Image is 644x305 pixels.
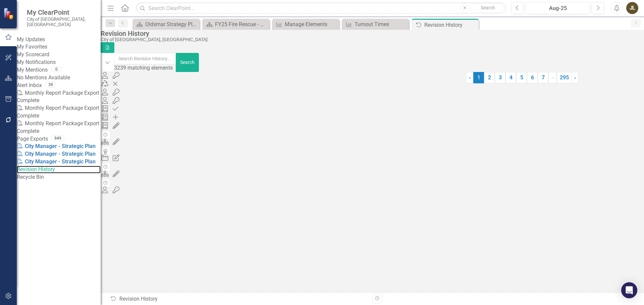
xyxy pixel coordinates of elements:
[145,20,198,28] div: Oldsmar Strategy Plan
[45,82,56,87] div: 39
[17,151,96,157] a: City Manager - Strategic Plan
[621,282,637,298] div: Open Intercom Messenger
[51,135,64,141] div: 949
[101,37,641,42] div: City of [GEOGRAPHIC_DATA], [GEOGRAPHIC_DATA]
[471,3,504,13] button: Search
[574,74,576,81] span: ›
[51,67,62,72] div: 0
[343,20,407,28] a: Turnout Times
[17,120,101,135] div: Monthly Report Package Export Complete
[215,20,268,28] div: FY25 Fire Rescue - Strategic Plan
[114,53,176,64] input: Search Revision History...
[17,66,48,74] a: My Mentions
[538,72,548,83] a: 7
[626,2,638,14] button: JL
[110,295,367,303] div: Revision History
[3,7,15,20] img: ClearPoint Strategy
[17,143,96,149] a: City Manager - Strategic Plan
[557,72,572,83] a: 295
[274,20,337,28] a: Manage Elements
[528,4,588,12] div: Aug-25
[17,74,101,82] div: No Mentions Available
[114,64,176,72] div: 3239 matching elements
[17,135,48,143] a: Page Exports
[27,16,94,27] small: City of [GEOGRAPHIC_DATA], [GEOGRAPHIC_DATA]
[495,72,505,83] a: 3
[204,20,268,28] a: FY25 Fire Rescue - Strategic Plan
[527,72,538,83] a: 6
[481,5,495,10] span: Search
[516,72,527,83] a: 5
[424,21,477,29] div: Revision History
[526,2,590,14] button: Aug-25
[17,51,101,59] a: My Scorecard
[134,20,198,28] a: Oldsmar Strategy Plan
[484,72,495,83] a: 2
[17,43,101,51] a: My Favorites
[473,72,484,83] span: 1
[176,53,199,72] button: Search
[17,104,101,120] div: Monthly Report Package Export Complete
[469,74,471,81] span: ‹
[101,30,641,37] div: Revision History
[355,20,407,28] div: Turnout Times
[285,20,337,28] div: Manage Elements
[17,158,96,165] a: City Manager - Strategic Plan
[17,82,42,89] a: Alert Inbox
[17,36,101,44] a: My Updates
[27,8,94,16] span: My ClearPoint
[505,72,516,83] a: 4
[17,59,101,66] a: My Notifications
[17,89,101,105] div: Monthly Report Package Export Complete
[17,173,101,181] a: Recycle Bin
[17,166,101,173] a: Revision History
[136,2,506,14] input: Search ClearPoint...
